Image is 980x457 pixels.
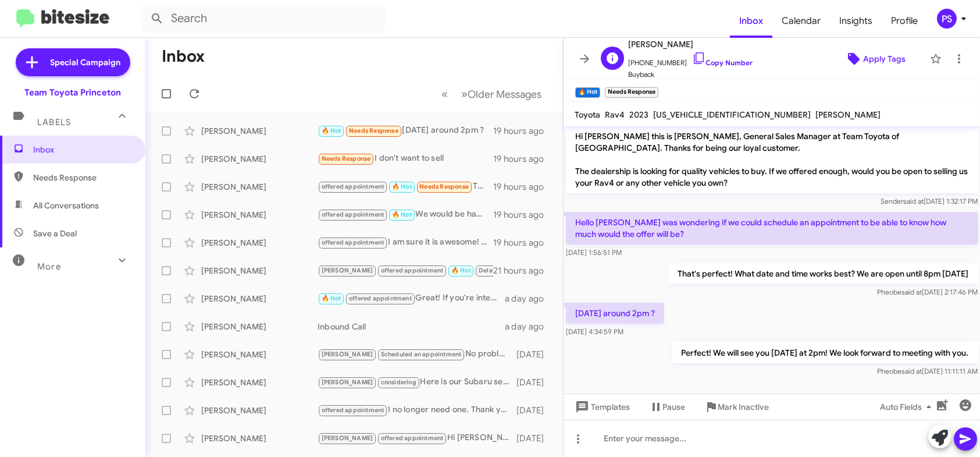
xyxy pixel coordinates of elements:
[349,127,398,134] span: Needs Response
[871,396,945,417] button: Auto Fields
[349,295,412,302] span: offered appointment
[654,109,811,120] span: [US_VEHICLE_IDENTIFICATION_NUMBER]
[318,403,515,417] div: I no longer need one. Thank you.
[505,293,554,304] div: a day ago
[201,237,318,249] div: [PERSON_NAME]
[468,88,542,101] span: Older Messages
[322,155,371,162] span: Needs Response
[201,377,318,388] div: [PERSON_NAME]
[201,125,318,137] div: [PERSON_NAME]
[901,367,922,375] span: said at
[515,405,554,416] div: [DATE]
[692,58,753,67] a: Copy Number
[493,209,554,221] div: 19 hours ago
[318,152,493,165] div: I don't want to sell
[575,109,601,120] span: Toyota
[877,367,978,375] span: Pheobe [DATE] 11:11:11 AM
[442,87,448,101] span: «
[322,239,384,246] span: offered appointment
[201,153,318,165] div: [PERSON_NAME]
[816,109,881,120] span: [PERSON_NAME]
[937,9,957,29] div: PS
[162,47,205,66] h1: Inbox
[629,69,753,80] span: Buyback
[436,82,549,106] nav: Page navigation example
[566,248,622,257] span: [DATE] 1:56:51 PM
[322,378,373,386] span: [PERSON_NAME]
[772,4,830,38] a: Calendar
[201,321,318,332] div: [PERSON_NAME]
[515,433,554,444] div: [DATE]
[318,208,493,221] div: We would be happy to meet with you after 4:30 on any day!
[493,125,554,137] div: 19 hours ago
[566,126,978,193] p: Hi [PERSON_NAME] this is [PERSON_NAME], General Sales Manager at Team Toyota of [GEOGRAPHIC_DATA]...
[318,321,505,332] div: Inbound Call
[322,211,384,218] span: offered appointment
[37,117,71,127] span: Labels
[880,396,936,417] span: Auto Fields
[318,264,493,277] div: Yes, it was nice
[695,396,779,417] button: Mark Inactive
[318,431,515,445] div: Hi [PERSON_NAME] am looking for a specific vehicle 2024 or newer Tundra Hybrid 4x4 Limited trim M...
[318,292,505,305] div: Great! If you're interested in selling your vehicle, let's schedule an appointment to discuss the...
[322,434,373,442] span: [PERSON_NAME]
[322,350,373,358] span: [PERSON_NAME]
[33,228,77,239] span: Save a Deal
[392,211,412,218] span: 🔥 Hot
[493,153,554,165] div: 19 hours ago
[718,396,769,417] span: Mark Inactive
[630,109,649,120] span: 2023
[830,4,882,38] a: Insights
[901,288,922,296] span: said at
[566,327,623,336] span: [DATE] 4:34:59 PM
[672,342,978,363] p: Perfect! We will see you [DATE] at 2pm! We look forward to meeting with you.
[730,4,772,38] span: Inbox
[51,56,121,68] span: Special Campaign
[318,236,493,249] div: I am sure it is awesome! I don't know if that would be something we would buy, I would have to ch...
[37,261,61,272] span: More
[640,396,695,417] button: Pause
[451,267,471,274] span: 🔥 Hot
[381,267,444,274] span: offered appointment
[322,267,373,274] span: [PERSON_NAME]
[322,127,341,134] span: 🔥 Hot
[826,48,924,69] button: Apply Tags
[903,197,924,206] span: said at
[24,87,121,98] div: Team Toyota Princeton
[201,405,318,416] div: [PERSON_NAME]
[479,267,532,274] span: Delayed response
[141,5,385,33] input: Search
[435,82,455,106] button: Previous
[493,237,554,249] div: 19 hours ago
[201,293,318,304] div: [PERSON_NAME]
[566,212,978,245] p: Hello [PERSON_NAME] was wondering if we could schedule an appointment to be able to know how much...
[322,295,341,302] span: 🔥 Hot
[381,350,462,358] span: Scheduled an appointment
[201,349,318,360] div: [PERSON_NAME]
[419,183,469,190] span: Needs Response
[455,82,549,106] button: Next
[877,288,978,296] span: Pheobe [DATE] 2:17:46 PM
[493,265,554,277] div: 21 hours ago
[629,51,753,69] span: [PHONE_NUMBER]
[575,87,600,98] small: 🔥 Hot
[318,375,515,389] div: Here is our Subaru selection: [URL][DOMAIN_NAME]
[201,433,318,444] div: [PERSON_NAME]
[33,144,132,155] span: Inbox
[392,183,412,190] span: 🔥 Hot
[318,348,515,361] div: No problem at all! 4 o'clock works just fine. Looking forward to seeing you then!
[381,378,416,386] span: considering
[381,434,444,442] span: offered appointment
[629,37,753,51] span: [PERSON_NAME]
[318,124,493,137] div: [DATE] around 2pm ?
[927,9,967,29] button: PS
[201,209,318,221] div: [PERSON_NAME]
[33,172,132,183] span: Needs Response
[515,377,554,388] div: [DATE]
[663,396,686,417] span: Pause
[882,4,927,38] a: Profile
[16,48,130,76] a: Special Campaign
